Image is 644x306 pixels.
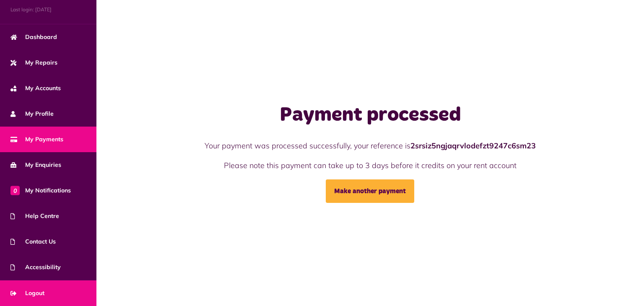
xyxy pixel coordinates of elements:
h1: Payment processed [184,103,557,127]
span: Contact Us [10,237,56,246]
span: Dashboard [10,33,57,41]
span: My Notifications [10,186,71,195]
span: My Repairs [10,58,57,67]
span: My Payments [10,135,63,144]
span: My Accounts [10,84,61,93]
span: Help Centre [10,212,59,220]
p: Please note this payment can take up to 3 days before it credits on your rent account [184,160,557,171]
span: Last login: [DATE] [10,6,86,13]
span: 0 [10,186,20,195]
p: Your payment was processed successfully, your reference is [184,140,557,151]
strong: 2srsiz5ngjaqrvlodefzt9247c6sm23 [410,141,536,150]
span: My Enquiries [10,161,61,169]
span: My Profile [10,109,54,118]
a: Make another payment [326,179,414,203]
span: Logout [10,289,44,298]
span: Accessibility [10,263,61,272]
